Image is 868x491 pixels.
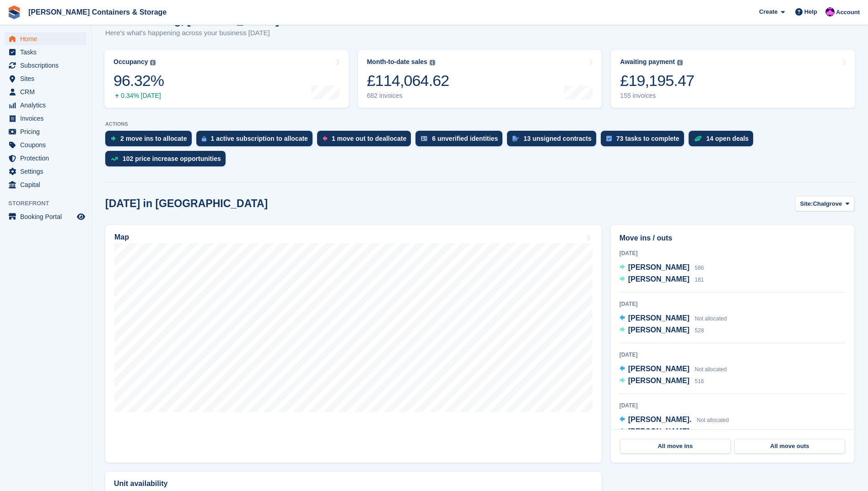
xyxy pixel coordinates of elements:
a: menu [5,152,86,165]
span: Create [759,7,777,16]
a: [PERSON_NAME] Not allocated [620,363,727,375]
a: [PERSON_NAME] 586 [620,262,704,274]
span: CRM [20,85,75,98]
span: Not allocated [697,417,729,423]
a: menu [5,46,86,59]
div: 2 move ins to allocate [120,135,187,142]
span: Capital [20,178,75,191]
a: 102 price increase opportunities [105,151,230,171]
div: 14 open deals [706,135,749,142]
span: 586 [695,265,704,271]
a: [PERSON_NAME] Not allocated [620,426,727,438]
span: [PERSON_NAME] [628,275,690,283]
span: [PERSON_NAME] [628,427,690,435]
span: Invoices [20,112,75,125]
a: menu [5,72,86,85]
a: [PERSON_NAME]. Not allocated [620,414,729,426]
span: Sites [20,72,75,85]
span: Subscriptions [20,59,75,72]
span: Help [804,7,817,16]
div: 1 move out to deallocate [332,135,406,142]
div: 682 invoices [367,92,449,100]
span: 516 [695,378,704,384]
span: Not allocated [695,315,727,322]
img: active_subscription_to_allocate_icon-d502201f5373d7db506a760aba3b589e785aa758c864c3986d89f69b8ff3... [202,136,206,142]
h2: [DATE] in [GEOGRAPHIC_DATA] [105,197,268,210]
span: Tasks [20,46,75,59]
a: All move outs [734,439,845,454]
img: price_increase_opportunities-93ffe204e8149a01c8c9dc8f82e8f89637d9d84a8eef4429ea346261dce0b2c0.svg [111,157,118,161]
a: menu [5,85,86,98]
div: [DATE] [620,249,846,257]
span: Home [20,32,75,45]
div: £19,195.47 [620,71,694,90]
a: 13 unsigned contracts [507,131,601,151]
img: task-75834270c22a3079a89374b754ae025e5fb1db73e45f91037f5363f120a921f8.svg [606,136,612,141]
button: Site: Chalgrove [795,196,855,211]
a: [PERSON_NAME] Not allocated [620,313,727,325]
div: 1 active subscription to allocate [211,135,308,142]
div: 0.34% [DATE] [113,92,164,100]
div: £114,064.62 [367,71,449,90]
span: 181 [695,277,704,283]
span: [PERSON_NAME]. [628,416,692,423]
div: 102 price increase opportunities [123,155,221,162]
a: Awaiting payment £19,195.47 155 invoices [611,50,855,108]
div: [DATE] [620,300,846,308]
img: move_ins_to_allocate_icon-fdf77a2bb77ea45bf5b3d319d69a93e2d87916cf1d5bf7949dd705db3b84f3ca.svg [111,136,116,141]
a: menu [5,32,86,45]
div: Month-to-date sales [367,58,427,66]
div: 6 unverified identities [432,135,498,142]
a: 1 active subscription to allocate [196,131,317,151]
div: Awaiting payment [620,58,675,66]
a: menu [5,210,86,223]
a: menu [5,178,86,191]
span: Not allocated [695,429,727,435]
span: 528 [695,327,704,334]
span: [PERSON_NAME] [628,326,690,334]
p: Here's what's happening across your business [DATE] [105,28,279,38]
a: menu [5,99,86,112]
h2: Map [114,233,129,241]
a: Preview store [75,211,86,222]
a: [PERSON_NAME] 516 [620,375,704,387]
div: 73 tasks to complete [616,135,679,142]
h2: Move ins / outs [620,233,846,244]
span: Analytics [20,99,75,112]
img: Nathan Edwards [825,7,835,16]
a: All move ins [620,439,731,454]
span: Chalgrove [813,199,842,208]
img: icon-info-grey-7440780725fd019a000dd9b08b2336e03edf1995a4989e88bcd33f0948082b44.svg [677,60,683,65]
a: [PERSON_NAME] 528 [620,325,704,336]
img: stora-icon-8386f47178a22dfd0bd8f6a31ec36ba5ce8667c1dd55bd0f319d3a0aa187defe.svg [7,5,21,19]
a: menu [5,59,86,72]
span: Settings [20,165,75,178]
span: Protection [20,152,75,165]
span: Storefront [8,199,91,208]
span: Not allocated [695,366,727,373]
span: [PERSON_NAME] [628,314,690,322]
span: Site: [800,199,813,208]
span: [PERSON_NAME] [628,365,690,373]
div: [DATE] [620,401,846,410]
div: 96.32% [113,71,164,90]
span: Pricing [20,125,75,138]
a: 73 tasks to complete [601,131,689,151]
span: Account [836,8,860,17]
a: menu [5,165,86,178]
a: 14 open deals [689,131,758,151]
a: menu [5,112,86,125]
span: Coupons [20,139,75,151]
img: deal-1b604bf984904fb50ccaf53a9ad4b4a5d6e5aea283cecdc64d6e3604feb123c2.svg [694,135,702,142]
a: Map [105,225,602,463]
div: [DATE] [620,351,846,359]
a: menu [5,139,86,151]
img: icon-info-grey-7440780725fd019a000dd9b08b2336e03edf1995a4989e88bcd33f0948082b44.svg [150,60,156,65]
p: ACTIONS [105,121,854,127]
div: Occupancy [113,58,148,66]
img: verify_identity-adf6edd0f0f0b5bbfe63781bf79b02c33cf7c696d77639b501bdc392416b5a36.svg [421,136,427,141]
a: 6 unverified identities [415,131,507,151]
img: icon-info-grey-7440780725fd019a000dd9b08b2336e03edf1995a4989e88bcd33f0948082b44.svg [430,60,435,65]
a: 1 move out to deallocate [317,131,415,151]
img: move_outs_to_deallocate_icon-f764333ba52eb49d3ac5e1228854f67142a1ed5810a6f6cc68b1a99e826820c5.svg [323,136,327,141]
